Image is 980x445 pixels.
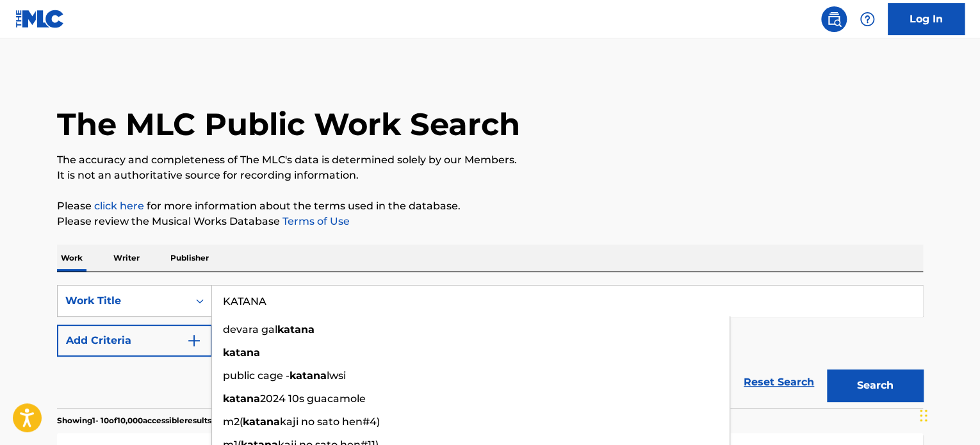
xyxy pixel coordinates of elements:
a: click here [94,200,144,212]
form: Search Form [57,285,923,408]
p: Please for more information about the terms used in the database. [57,198,923,214]
h1: The MLC Public Work Search [57,105,520,143]
span: m2( [223,416,243,428]
button: Add Criteria [57,325,212,357]
button: Search [827,369,923,401]
img: 9d2ae6d4665cec9f34b9.svg [186,333,202,348]
span: devara gal [223,323,277,336]
strong: katana [290,369,327,382]
strong: katana [277,323,314,336]
a: Terms of Use [280,215,350,227]
strong: katana [223,392,260,405]
div: Drag [920,396,927,435]
span: public cage - [223,369,290,382]
iframe: Chat Widget [916,384,980,445]
a: Log In [888,3,965,35]
p: It is not an authoritative source for recording information. [57,168,923,183]
p: Work [57,245,86,271]
p: Showing 1 - 10 of 10,000 accessible results (Total 41,169 ) [57,415,261,426]
p: Please review the Musical Works Database [57,214,923,229]
span: kaji no sato hen#4) [280,416,380,428]
p: The accuracy and completeness of The MLC's data is determined solely by our Members. [57,152,923,168]
img: MLC Logo [15,10,65,28]
strong: katana [223,346,260,359]
a: Public Search [821,6,847,32]
p: Writer [110,245,143,271]
span: 2024 10s guacamole [260,392,366,405]
span: lwsi [327,369,346,382]
div: Help [854,6,880,32]
img: search [826,12,842,27]
p: Publisher [167,245,213,271]
a: Reset Search [737,368,821,396]
img: help [860,12,875,27]
strong: katana [243,416,280,428]
div: Work Title [65,293,181,309]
